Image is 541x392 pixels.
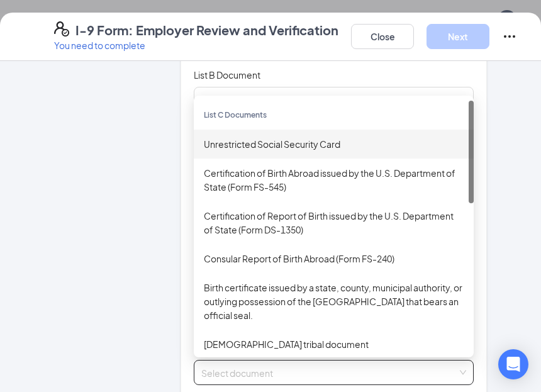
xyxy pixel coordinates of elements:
[204,137,464,151] div: Unrestricted Social Security Card
[54,21,69,36] svg: FormI9EVerifyIcon
[498,349,528,379] div: Open Intercom Messenger
[204,252,464,266] div: Consular Report of Birth Abroad (Form FS-240)
[201,87,466,111] span: School ID Card
[204,166,464,194] div: Certification of Birth Abroad issued by the U.S. Department of State (Form FS-545)
[204,110,267,120] span: List C Documents
[351,24,414,49] button: Close
[204,281,464,322] div: Birth certificate issued by a state, county, municipal authority, or outlying possession of the [...
[75,21,338,39] h4: I-9 Form: Employer Review and Verification
[502,29,517,44] svg: Ellipses
[204,337,464,351] div: [DEMOGRAPHIC_DATA] tribal document
[204,209,464,237] div: Certification of Report of Birth issued by the U.S. Department of State (Form DS-1350)
[194,69,260,81] span: List B Document
[427,24,489,49] button: Next
[54,39,338,52] p: You need to complete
